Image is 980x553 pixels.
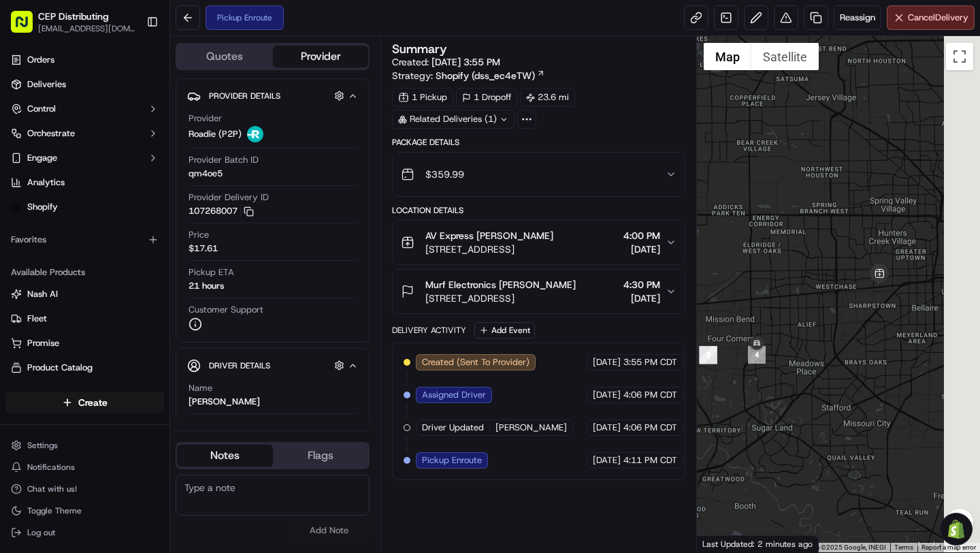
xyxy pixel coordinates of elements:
button: Engage [5,147,164,169]
div: Available Products [5,262,164,283]
div: 21 hours [189,280,224,292]
span: 4:30 PM [623,278,660,291]
button: Show street map [704,43,751,70]
img: 1736555255976-a54dd68f-1ca7-489b-9aae-adbdc363a1c4 [14,130,38,155]
button: Provider Details [187,84,358,107]
button: See all [211,174,248,191]
button: Control [5,98,164,120]
input: Got a question? Start typing here... [35,88,245,102]
span: Customer Support [189,304,263,316]
span: Provider Details [209,91,280,101]
span: qm4oe5 [189,168,223,180]
span: API Documentation [129,304,218,318]
span: Created: [392,55,500,69]
span: Shopify (dss_ec4eTW) [436,69,535,82]
span: Product Catalog [27,362,93,374]
a: Product Catalog [11,362,159,374]
span: Control [27,103,56,115]
div: Strategy: [392,69,545,82]
span: $17.61 [189,242,218,255]
span: [STREET_ADDRESS] [425,242,553,256]
a: Promise [11,337,159,349]
button: Orchestrate [5,123,164,144]
span: • [113,211,118,222]
a: Nash AI [11,288,159,300]
span: Settings [27,440,58,451]
span: 4:06 PM CDT [623,389,677,401]
span: [DATE] [623,242,660,256]
span: [DATE] [120,211,148,222]
button: Chat with us! [5,479,164,499]
button: Show satellite imagery [751,43,819,70]
span: Pickup ETA [189,266,234,279]
span: Create [78,396,108,409]
span: Analytics [27,176,65,189]
a: Shopify [5,196,164,218]
a: Deliveries [5,74,164,95]
div: Favorites [5,229,164,251]
img: Google [700,535,745,552]
span: • [113,248,118,259]
p: Welcome 👋 [14,54,248,76]
span: AV Express [PERSON_NAME] [425,229,553,242]
span: Murf Electronics [PERSON_NAME] [425,278,576,291]
div: Last Updated: 2 minutes ago [697,535,819,552]
img: roadie-logo-v2.jpg [247,126,263,142]
img: Grace Nketiah [14,198,35,220]
div: Related Deliveries (1) [392,110,514,129]
div: Past conversations [14,177,91,188]
span: Promise [27,337,59,349]
div: Package Details [392,137,685,148]
img: Dennis Smirnov [14,235,35,257]
span: Assigned Driver [422,389,486,401]
span: [PERSON_NAME] [495,422,567,434]
span: [DATE] [593,454,621,467]
button: Reassign [834,5,881,30]
button: 107268007 [189,205,254,217]
span: Orders [27,54,54,66]
span: CEP Distributing [38,10,109,23]
span: [DATE] [120,248,148,259]
span: [PERSON_NAME] [42,211,110,222]
a: 💻API Documentation [110,299,224,323]
span: Provider Delivery ID [189,191,269,204]
button: Flags [273,445,369,467]
img: 4920774857489_3d7f54699973ba98c624_72.jpg [29,130,53,155]
span: [DATE] [623,291,660,305]
div: 4 [748,346,766,364]
button: Product Catalog [5,357,164,379]
button: Add Event [474,322,535,338]
a: Open this area in Google Maps (opens a new window) [700,535,745,552]
span: Notifications [27,462,75,473]
div: We're available if you need us! [61,144,187,155]
span: 3:55 PM CDT [623,356,677,368]
a: Fleet [11,313,159,325]
img: 1736555255976-a54dd68f-1ca7-489b-9aae-adbdc363a1c4 [27,212,38,223]
button: Murf Electronics [PERSON_NAME][STREET_ADDRESS]4:30 PM[DATE] [393,270,684,313]
button: Settings [5,436,164,455]
button: [EMAIL_ADDRESS][DOMAIN_NAME] [38,23,135,34]
span: Map data ©2025 Google, INEGI [791,543,886,551]
span: 4:00 PM [623,229,660,242]
button: Map camera controls [946,509,973,536]
span: Provider Batch ID [189,154,259,166]
a: Analytics [5,172,164,193]
button: Log out [5,523,164,542]
span: Orchestrate [27,127,75,140]
span: Deliveries [27,78,66,91]
button: Notifications [5,458,164,477]
img: Shopify logo [11,202,22,212]
span: Driver Details [209,360,270,371]
span: Reassign [840,12,875,24]
span: Created (Sent To Provider) [422,356,529,368]
button: CancelDelivery [887,5,975,30]
span: Pylon [135,338,165,348]
div: 2 [700,346,717,364]
span: Fleet [27,313,47,325]
span: 4:06 PM CDT [623,422,677,434]
button: Nash AI [5,283,164,305]
span: Shopify [27,201,58,213]
button: Toggle Theme [5,501,164,520]
span: [STREET_ADDRESS] [425,291,576,305]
